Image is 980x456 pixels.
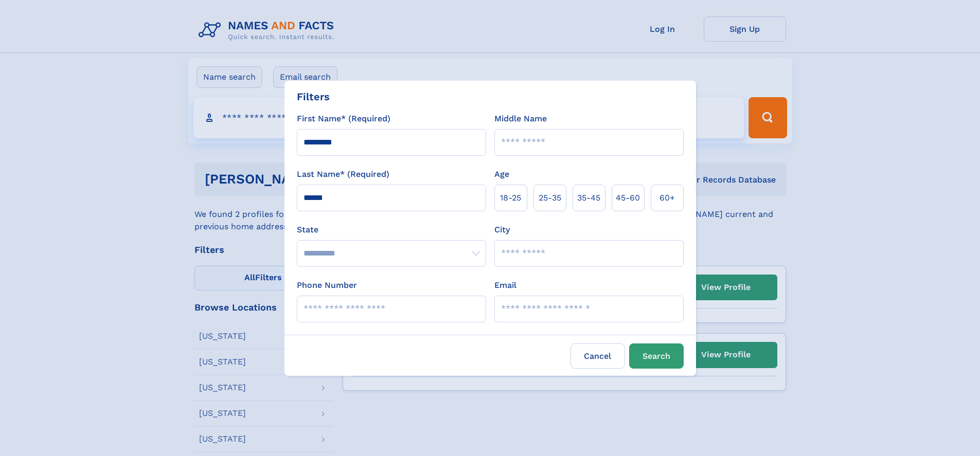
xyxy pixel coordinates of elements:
label: City [494,224,510,236]
label: Email [494,279,516,291]
span: 35‑45 [577,192,600,204]
label: First Name* (Required) [297,113,390,125]
button: Search [629,343,684,369]
div: Filters [297,89,330,104]
label: State [297,224,486,236]
span: 25‑35 [539,192,561,204]
span: 45‑60 [616,192,640,204]
span: 18‑25 [500,192,521,204]
label: Cancel [571,343,625,369]
label: Last Name* (Required) [297,168,389,180]
label: Middle Name [494,113,547,125]
label: Phone Number [297,279,357,291]
span: 60+ [660,192,675,204]
label: Age [494,168,509,180]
